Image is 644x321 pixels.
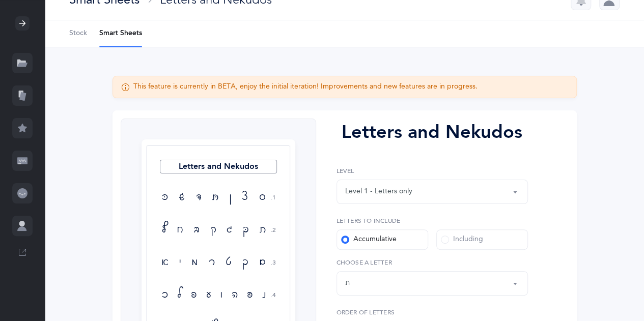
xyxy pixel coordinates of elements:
[337,119,528,146] div: Letters and Nekudos
[337,271,528,296] button: ת
[337,258,528,267] label: Choose a letter
[345,186,412,197] div: Level 1 - Letters only
[337,166,528,176] label: Level
[337,216,528,225] label: Letters to include
[337,308,528,317] label: Order of letters
[441,235,483,245] div: Including
[133,82,478,92] div: This feature is currently in BETA, enjoy the initial iteration! Improvements and new features are...
[341,235,397,245] div: Accumulative
[69,28,87,39] span: Stock
[337,180,528,204] button: Level 1 - Letters only
[345,278,350,288] div: ת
